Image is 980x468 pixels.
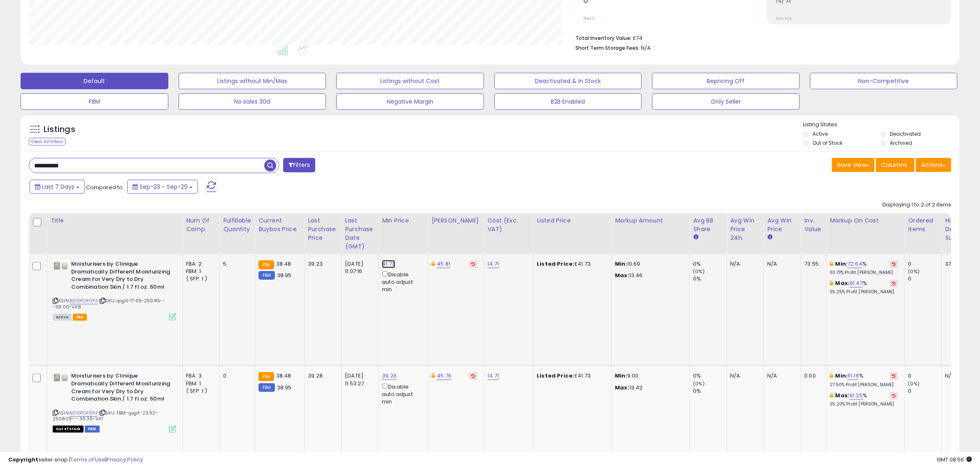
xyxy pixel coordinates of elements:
button: Columns [876,158,915,172]
div: Displaying 1 to 2 of 2 items [882,201,951,209]
div: 0 [908,260,941,268]
div: [PERSON_NAME] [431,216,480,225]
a: 14.71 [487,372,499,380]
div: Last Purchase Price [308,216,338,242]
b: Moisturisers by Clinique Dramatically Different Moisturizing Cream for Very Dry to Dry Combinatio... [71,260,171,293]
span: N/A [641,44,651,52]
p: 27.50% Profit [PERSON_NAME] [830,382,898,388]
strong: Min: [615,260,627,268]
div: % [830,260,898,276]
p: 35.25% Profit [PERSON_NAME] [830,289,898,295]
button: Repricing Off [652,73,800,89]
div: Num of Comp. [186,216,216,234]
b: Listed Price: [537,260,574,268]
strong: Min: [615,372,627,380]
button: Actions [916,158,951,172]
div: Avg Win Price [767,216,797,234]
button: B2B Enabled [494,93,642,110]
img: 31bR5meUIEL._SL40_.jpg [53,372,69,382]
label: Archived [890,139,912,146]
div: Cost (Exc. VAT) [487,216,530,234]
p: 13.42 [615,384,683,392]
div: 39.28 [308,372,335,380]
div: FBM: 1 [186,268,213,275]
button: Non-Competitive [810,73,958,89]
span: Compared to: [86,183,124,191]
div: 39.23 [308,260,335,268]
button: Only Seller [652,93,800,110]
p: 10.69 [615,260,683,268]
button: Filters [283,158,315,172]
div: ASIN: [53,260,176,320]
div: FBA: 2 [186,260,213,268]
label: Active [812,130,828,137]
div: 0 [908,275,941,283]
div: ASIN: [53,372,176,431]
small: FBM [258,271,275,280]
div: % [830,392,898,407]
a: 41.73 [382,260,395,268]
button: Sep-23 - Sep-29 [127,180,198,194]
span: All listings currently available for purchase on Amazon [53,314,72,321]
div: £41.73 [537,372,605,380]
div: % [830,372,898,387]
span: 38.48 [276,260,291,268]
small: Avg Win Price. [767,234,772,241]
a: 72.64 [847,260,862,268]
div: FBM: 1 [186,380,213,387]
small: Prev: N/A [776,16,792,21]
div: Historical Days Of Supply [945,216,975,242]
div: Clear All Filters [29,138,65,146]
small: Avg BB Share. [693,234,698,241]
a: 91.47 [850,279,863,287]
b: Max: [836,279,850,287]
div: [DATE] 11:53:27 [345,372,372,387]
th: The percentage added to the cost of goods (COGS) that forms the calculator for Min & Max prices. [826,213,905,254]
div: 73.55 [804,260,820,268]
b: Short Term Storage Fees: [575,44,640,51]
div: ( SFP: 1 ) [186,387,213,395]
div: 0% [693,275,726,283]
button: FBM [21,93,168,110]
a: 45.76 [437,372,452,380]
b: Min: [836,260,848,268]
a: 14.71 [487,260,499,268]
p: 9.00 [615,372,683,380]
small: (0%) [693,268,705,275]
div: Markup on Cost [830,216,901,225]
button: No sales 30d [179,93,326,110]
b: Listed Price: [537,372,574,380]
div: N/A [730,260,757,268]
div: % [830,280,898,295]
div: Disable auto adjust min [382,382,421,405]
div: Markup Amount [615,216,686,225]
div: N/A [767,260,794,268]
small: Prev: 0 [583,16,595,21]
button: Listings without Min/Max [179,73,326,89]
span: Last 7 Days [42,183,74,191]
div: 0 [908,372,941,380]
div: Min Price [382,216,424,225]
strong: Max: [615,271,629,279]
button: Deactivated & In Stock [494,73,642,89]
div: ( SFP: 1 ) [186,275,213,283]
a: Terms of Use [70,456,105,463]
div: Current Buybox Price [258,216,301,234]
div: Avg Win Price 24h. [730,216,760,242]
div: Listed Price [537,216,608,225]
p: 30.73% Profit [PERSON_NAME] [830,270,898,276]
small: (0%) [693,380,705,387]
button: Listings without Cost [336,73,484,89]
div: FBA: 3 [186,372,213,380]
div: Fulfillable Quantity [223,216,251,234]
div: Title [51,216,179,225]
strong: Max: [615,384,629,392]
b: Total Inventory Value: [575,35,631,42]
a: 91.25 [850,392,863,400]
div: 37.20 [945,260,972,268]
span: | SKU: FBM-qogit-23.92-250829---39.39-VA7 [53,410,158,422]
div: Disable auto adjust min [382,270,421,293]
b: Max: [836,392,850,399]
p: Listing States: [803,121,959,129]
span: FBA [73,314,87,321]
